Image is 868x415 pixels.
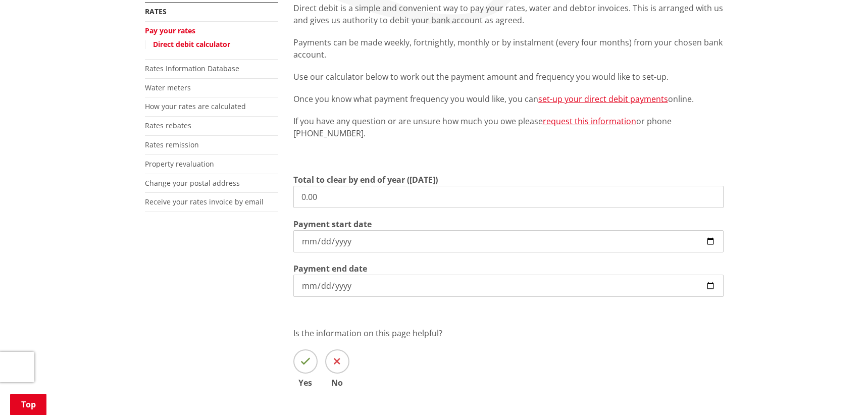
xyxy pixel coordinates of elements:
[325,379,349,387] span: No
[293,115,724,139] p: If you have any question or are unsure how much you owe please or phone [PHONE_NUMBER].
[145,64,239,73] a: Rates Information Database
[293,36,724,61] p: Payments can be made weekly, fortnightly, monthly or by instalment (every four months) from your ...
[145,140,199,149] a: Rates remission
[145,101,246,111] a: How your rates are calculated
[293,2,724,26] p: Direct debit is a simple and convenient way to pay your rates, water and debtor invoices. This is...
[293,71,724,83] p: Use our calculator below to work out the payment amount and frequency you would like to set-up.
[293,263,367,275] label: Payment end date
[145,83,191,92] a: Water meters
[153,39,230,49] a: Direct debit calculator
[293,93,724,105] p: Once you know what payment frequency you would like, you can online.
[538,93,668,105] a: set-up your direct debit payments
[145,178,240,188] a: Change your postal address
[10,394,46,415] a: Top
[293,174,438,186] label: Total to clear by end of year ([DATE])
[293,327,724,339] p: Is the information on this page helpful?
[145,121,191,130] a: Rates rebates
[145,197,264,206] a: Receive your rates invoice by email
[145,159,214,169] a: Property revaluation
[145,7,167,16] a: Rates
[293,218,372,230] label: Payment start date
[543,116,636,127] a: request this information
[145,26,195,35] a: Pay your rates
[293,379,318,387] span: Yes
